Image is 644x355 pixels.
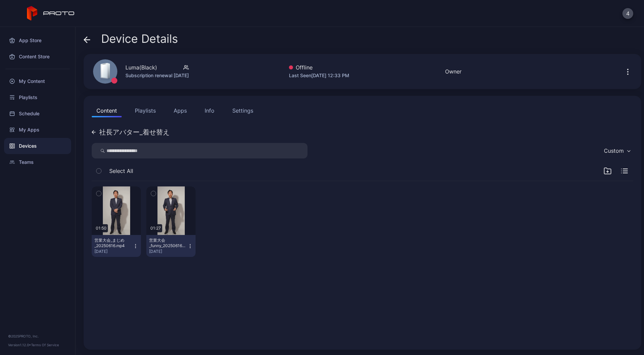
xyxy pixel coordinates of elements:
button: Info [200,104,219,117]
div: [DATE] [149,249,187,254]
button: Settings [228,104,258,117]
span: Select All [109,167,133,175]
div: Settings [232,107,253,115]
a: Devices [4,138,71,154]
a: Teams [4,154,71,170]
span: Version 1.12.0 • [8,343,31,347]
div: 営業大会_funny_20250616.mp4 [149,238,186,248]
a: My Content [4,73,71,89]
button: Playlists [130,104,160,117]
a: My Apps [4,122,71,138]
div: Offline [289,63,349,71]
a: Schedule [4,106,71,122]
a: Playlists [4,89,71,106]
a: Terms Of Service [31,343,59,347]
div: Info [205,107,214,115]
button: Content [92,104,122,117]
div: Subscription renewal [DATE] [125,71,189,80]
div: [DATE] [94,249,133,254]
a: Content Store [4,49,71,65]
div: Last Seen [DATE] 12:33 PM [289,71,349,80]
button: 営業大会_funny_20250616.mp4[DATE] [146,235,196,257]
button: Custom [601,143,633,158]
div: Custom [604,147,624,154]
button: Apps [169,104,192,117]
div: Owner [445,67,462,76]
div: 社長アバター_着せ替え [99,129,170,136]
div: Luma(Black) [125,63,157,71]
button: 4 [622,8,633,19]
a: App Store [4,32,71,49]
button: 営業大会_まじめ_20250616.mp4[DATE] [92,235,141,257]
span: Device Details [101,32,178,45]
div: 営業大会_まじめ_20250616.mp4 [94,238,131,248]
div: © 2025 PROTO, Inc. [8,333,67,339]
